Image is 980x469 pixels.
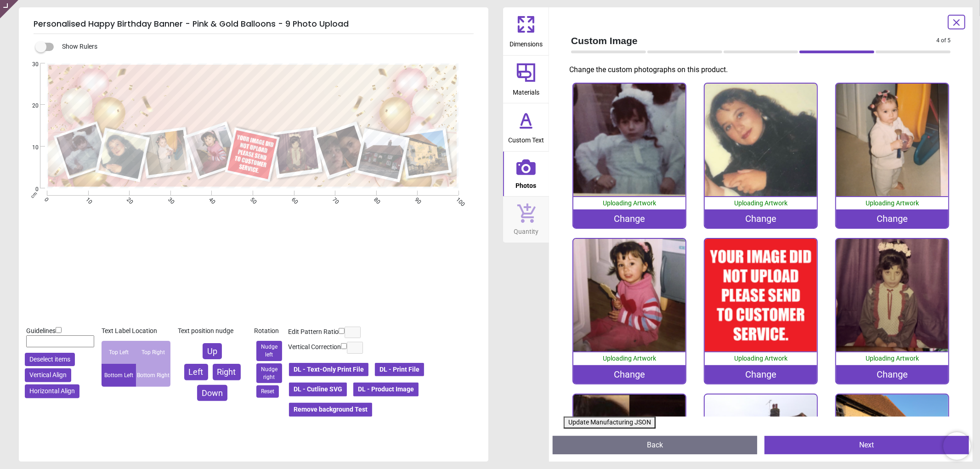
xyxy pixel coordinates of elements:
[571,34,936,47] span: Custom Image
[288,382,348,397] button: DL - Cutline SVG
[866,199,919,207] span: Uploading Artwork
[936,37,951,45] span: 4 of 5
[734,199,787,207] span: Uploading Artwork
[553,436,757,454] button: Back
[866,355,919,362] span: Uploading Artwork
[564,417,656,429] button: Update Manufacturing JSON
[213,364,241,380] button: Right
[765,436,969,454] button: Next
[203,343,222,359] button: Up
[514,223,538,237] span: Quantity
[513,84,539,97] span: Materials
[836,365,949,384] div: Change
[510,35,543,49] span: Dimensions
[25,368,71,382] button: Vertical Align
[288,362,369,378] button: DL - Text-Only Print File
[503,56,549,103] button: Materials
[573,209,686,228] div: Change
[102,364,136,387] div: Bottom Left
[503,7,549,55] button: Dimensions
[34,15,474,34] h5: Personalised Happy Birthday Banner - Pink & Gold Balloons - 9 Photo Upload
[25,353,75,367] button: Deselect items
[508,131,544,145] span: Custom Text
[25,384,79,398] button: Horizontal Align
[136,341,170,364] div: Top Right
[288,328,339,337] label: Edit Pattern Ratio
[603,355,656,362] span: Uploading Artwork
[254,327,284,336] div: Rotation
[836,209,949,228] div: Change
[352,382,419,397] button: DL - Product Image
[503,103,549,151] button: Custom Text
[102,327,170,336] div: Text Label Location
[705,365,817,384] div: Change
[288,402,373,418] button: Remove background Test
[603,199,656,207] span: Uploading Artwork
[21,61,39,68] span: 30
[943,432,971,460] iframe: Brevo live chat
[26,327,56,334] span: Guidelines
[256,385,279,398] button: Reset
[503,197,549,243] button: Quantity
[374,362,425,378] button: DL - Print File
[102,341,136,364] div: Top Left
[573,365,686,384] div: Change
[256,363,282,384] button: Nudge right
[288,343,341,352] label: Vertical Correction
[184,364,208,380] button: Left
[41,41,488,52] div: Show Rulers
[569,65,958,75] p: Change the custom photographs on this product.
[197,385,227,401] button: Down
[256,341,282,361] button: Nudge left
[705,209,817,228] div: Change
[734,355,787,362] span: Uploading Artwork
[516,177,537,191] span: Photos
[503,152,549,197] button: Photos
[178,327,247,336] div: Text position nudge
[136,364,170,387] div: Bottom Right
